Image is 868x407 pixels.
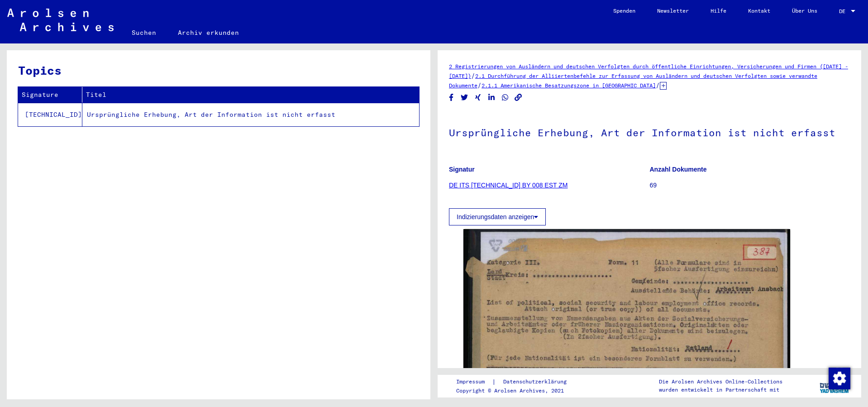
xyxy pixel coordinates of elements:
[449,182,568,189] a: DE ITS [TECHNICAL_ID] BY 008 EST ZM
[167,22,250,43] a: Archiv erkunden
[471,72,475,80] span: /
[7,9,114,31] img: Arolsen_neg.svg
[829,368,850,389] img: Zustimmung ändern
[514,92,523,103] button: Copy link
[487,92,496,103] button: Share on LinkedIn
[828,367,850,389] div: Zustimmung ändern
[447,92,456,103] button: Share on Facebook
[82,87,419,103] th: Titel
[501,92,510,103] button: Share on WhatsApp
[449,208,546,225] button: Indizierungsdaten anzeigen
[449,63,848,79] a: 2 Registrierungen von Ausländern und deutschen Verfolgten durch öffentliche Einrichtungen, Versic...
[473,92,483,103] button: Share on Xing
[482,82,656,89] a: 2.1.1 Amerikanische Besatzungszone in [GEOGRAPHIC_DATA]
[449,72,817,89] a: 2.1 Durchführung der Alliiertenbefehle zur Erfassung von Ausländern und deutschen Verfolgten sowi...
[659,386,782,394] p: wurden entwickelt in Partnerschaft mit
[650,181,850,190] p: 69
[121,22,167,43] a: Suchen
[449,112,850,152] h1: Ursprüngliche Erhebung, Art der Information ist nicht erfasst
[477,81,482,89] span: /
[839,8,849,14] span: DE
[650,166,707,173] b: Anzahl Dokumente
[456,377,577,387] div: |
[18,62,419,79] h3: Topics
[18,87,82,103] th: Signature
[456,387,577,395] p: Copyright © Arolsen Archives, 2021
[460,92,469,103] button: Share on Twitter
[449,166,475,173] b: Signatur
[456,377,492,387] a: Impressum
[656,81,660,89] span: /
[18,103,82,126] td: [TECHNICAL_ID]
[659,378,782,386] p: Die Arolsen Archives Online-Collections
[82,103,419,126] td: Ursprüngliche Erhebung, Art der Information ist nicht erfasst
[496,377,577,387] a: Datenschutzerklärung
[818,374,852,397] img: yv_logo.png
